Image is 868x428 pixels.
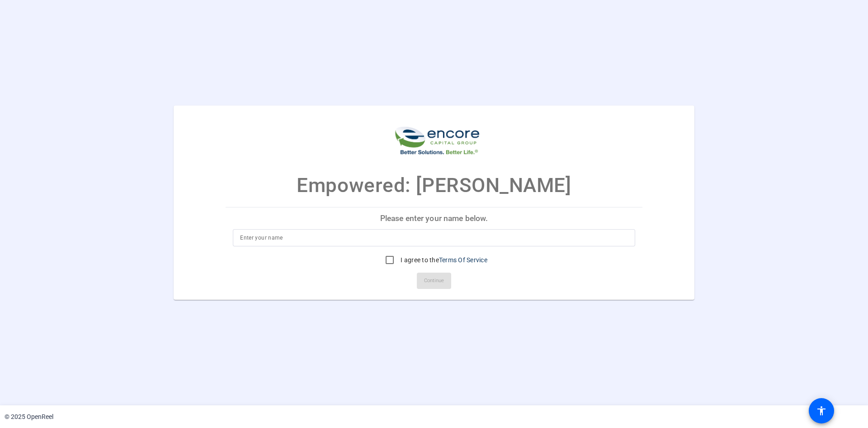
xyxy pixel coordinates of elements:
div: © 2025 OpenReel [5,412,53,422]
p: Empowered: [PERSON_NAME] [297,170,571,200]
label: I agree to the [399,255,487,264]
input: Enter your name [240,232,628,243]
a: Terms Of Service [439,256,487,264]
img: company-logo [389,115,479,157]
mat-icon: accessibility [816,405,827,416]
p: Please enter your name below. [226,207,642,229]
